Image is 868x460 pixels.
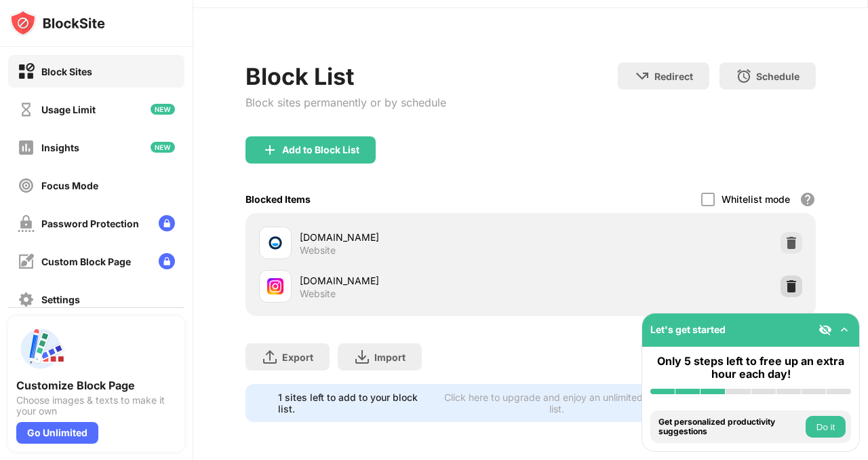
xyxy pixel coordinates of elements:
img: block-on.svg [18,63,35,80]
div: Blocked Items [245,193,311,205]
div: [DOMAIN_NAME] [300,273,531,288]
div: Let's get started [650,324,726,335]
div: Get personalized productivity suggestions [658,417,802,437]
img: lock-menu.svg [159,253,175,269]
div: Customize Block Page [16,379,176,392]
img: password-protection-off.svg [18,215,35,232]
img: omni-setup-toggle.svg [837,323,851,337]
button: Do it [806,416,846,438]
img: customize-block-page-off.svg [18,253,35,270]
img: new-icon.svg [151,142,175,153]
div: [DOMAIN_NAME] [300,230,531,244]
div: Website [300,244,336,256]
div: Block Sites [41,66,92,77]
div: 1 sites left to add to your block list. [278,391,431,415]
img: logo-blocksite.svg [9,9,105,37]
div: Block sites permanently or by schedule [245,96,446,109]
div: Usage Limit [41,104,96,115]
img: new-icon.svg [151,104,175,115]
img: settings-off.svg [18,291,35,308]
div: Custom Block Page [41,256,131,267]
div: Redirect [654,71,693,82]
img: lock-menu.svg [159,215,175,231]
img: focus-off.svg [18,177,35,194]
div: Block List [245,62,446,90]
div: Choose images & texts to make it your own [16,395,176,417]
div: Website [300,288,336,300]
img: eye-not-visible.svg [818,323,832,337]
div: Export [282,351,313,363]
div: Go Unlimited [16,422,98,444]
div: Schedule [756,71,800,82]
div: Focus Mode [41,180,98,191]
div: Settings [41,294,80,305]
img: insights-off.svg [18,139,35,156]
div: Click here to upgrade and enjoy an unlimited block list. [439,391,674,415]
div: Add to Block List [282,145,359,155]
div: Whitelist mode [722,193,790,205]
div: Insights [41,142,79,153]
div: Password Protection [41,218,139,229]
img: favicons [267,235,283,251]
img: push-custom-page.svg [16,324,65,373]
img: favicons [267,278,283,294]
img: time-usage-off.svg [18,101,35,118]
div: Import [374,351,406,363]
div: Only 5 steps left to free up an extra hour each day! [650,355,851,381]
